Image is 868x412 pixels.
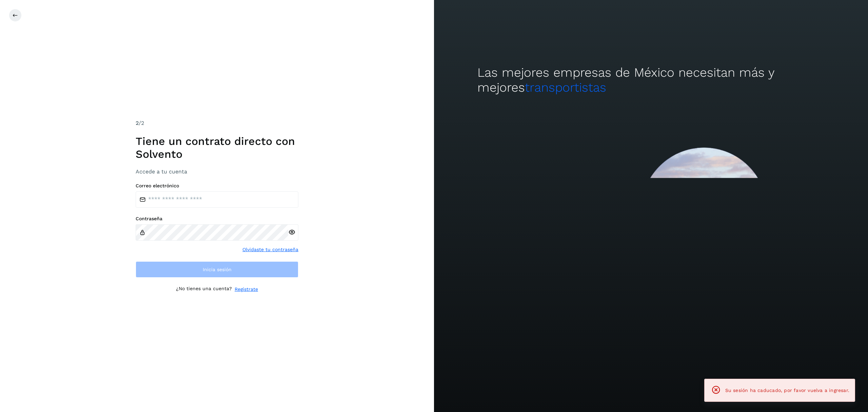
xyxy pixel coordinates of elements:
span: 2 [136,120,139,126]
span: transportistas [525,80,606,95]
label: Contraseña [136,216,298,222]
a: Regístrate [235,286,258,293]
h2: Las mejores empresas de México necesitan más y mejores [477,65,825,95]
h1: Tiene un contrato directo con Solvento [136,135,298,161]
p: ¿No tienes una cuenta? [176,286,232,293]
span: Inicia sesión [203,267,232,272]
button: Inicia sesión [136,261,298,278]
label: Correo electrónico [136,183,298,189]
span: Su sesión ha caducado, por favor vuelva a ingresar. [725,388,849,393]
h3: Accede a tu cuenta [136,168,298,175]
a: Olvidaste tu contraseña [242,246,298,253]
div: /2 [136,119,298,127]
